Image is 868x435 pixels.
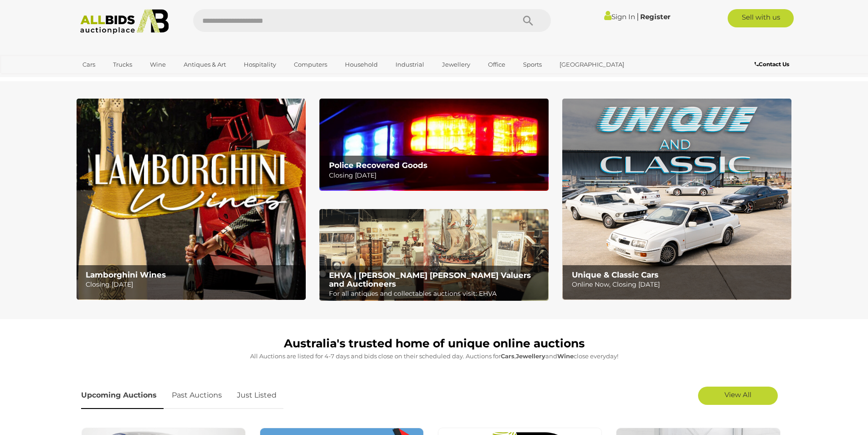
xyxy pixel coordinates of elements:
a: View All [698,387,778,405]
a: Wine [144,57,172,72]
a: Hospitality [238,57,282,72]
a: Jewellery [436,57,476,72]
a: Register [640,12,670,21]
a: Past Auctions [165,382,229,409]
a: EHVA | Evans Hastings Valuers and Auctioneers EHVA | [PERSON_NAME] [PERSON_NAME] Valuers and Auct... [319,209,549,301]
a: Trucks [107,57,138,72]
a: Police Recovered Goods Police Recovered Goods Closing [DATE] [319,99,549,190]
strong: Cars [501,352,514,360]
img: Unique & Classic Cars [562,99,791,300]
span: View All [724,390,751,399]
p: Closing [DATE] [86,279,300,290]
p: Online Now, Closing [DATE] [572,279,786,290]
a: Sign In [604,12,635,21]
a: Antiques & Art [178,57,232,72]
a: Computers [288,57,333,72]
img: Police Recovered Goods [319,99,549,190]
a: Sell with us [728,9,794,27]
a: Contact Us [755,59,791,69]
button: Search [505,9,551,32]
a: Household [339,57,384,72]
b: EHVA | [PERSON_NAME] [PERSON_NAME] Valuers and Auctioneers [329,271,531,288]
a: Office [482,57,511,72]
a: Cars [77,57,101,72]
h1: Australia's trusted home of unique online auctions [81,337,787,350]
b: Lamborghini Wines [86,270,166,279]
strong: Jewellery [516,352,545,360]
b: Police Recovered Goods [329,161,427,170]
span: | [637,11,639,21]
a: Upcoming Auctions [81,382,164,409]
a: Industrial [390,57,430,72]
img: Allbids.com.au [75,9,174,34]
strong: Wine [557,352,574,360]
img: EHVA | Evans Hastings Valuers and Auctioneers [319,209,549,301]
a: Just Listed [230,382,283,409]
p: All Auctions are listed for 4-7 days and bids close on their scheduled day. Auctions for , and cl... [81,351,787,362]
a: Unique & Classic Cars Unique & Classic Cars Online Now, Closing [DATE] [562,99,791,300]
b: Unique & Classic Cars [572,270,658,279]
p: Closing [DATE] [329,170,544,181]
b: Contact Us [755,61,789,68]
a: Sports [517,57,548,72]
a: Lamborghini Wines Lamborghini Wines Closing [DATE] [77,99,306,300]
a: [GEOGRAPHIC_DATA] [554,57,630,72]
p: For all antiques and collectables auctions visit: EHVA [329,288,544,299]
img: Lamborghini Wines [77,99,306,300]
